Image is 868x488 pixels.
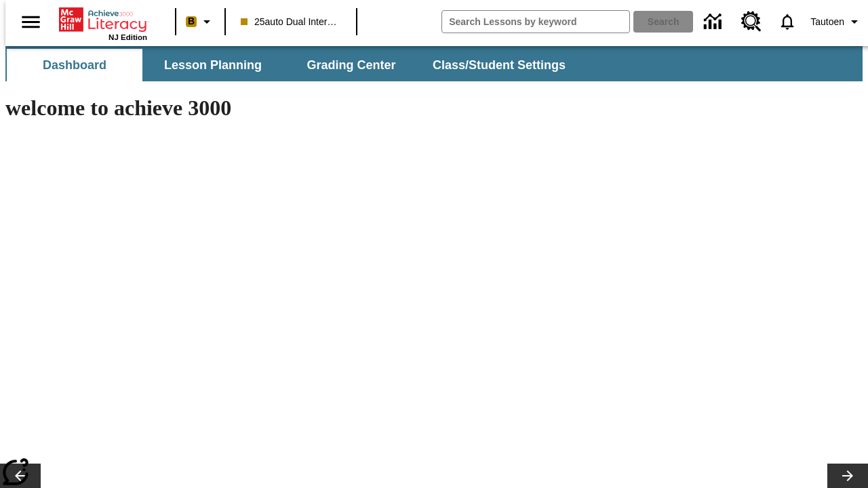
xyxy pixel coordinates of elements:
button: Profile/Settings [805,9,868,34]
button: Dashboard [7,49,142,81]
button: Grading Center [283,49,419,81]
a: Notifications [770,4,805,39]
span: B [188,13,195,30]
a: Resource Center, Will open in new tab [733,3,770,40]
div: SubNavbar [5,46,863,81]
a: Data Center [696,3,733,41]
input: search field [442,11,629,33]
span: 25auto Dual International [241,15,341,29]
button: Open side menu [11,2,51,42]
div: Home [59,5,147,41]
a: Home [59,6,147,33]
button: Class/Student Settings [422,49,576,81]
button: Lesson carousel, Next [827,464,868,488]
button: Lesson Planning [145,49,281,81]
button: Boost Class color is peach. Change class color [180,9,220,34]
span: Tautoen [810,15,844,29]
h1: welcome to achieve 3000 [5,96,591,121]
span: NJ Edition [108,33,147,41]
div: SubNavbar [5,49,578,81]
